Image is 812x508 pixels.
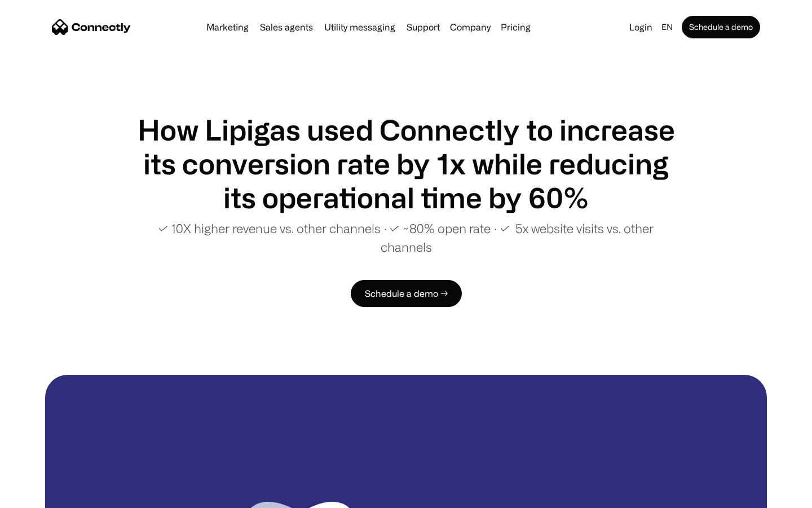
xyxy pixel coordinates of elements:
a: Schedule a demo [682,16,760,38]
a: Utility messaging [320,23,400,32]
aside: Language selected: English [11,487,68,504]
h1: How Lipigas used Connectly to increase its conversion rate by 1x while reducing its operational t... [135,113,677,214]
a: Marketing [202,23,253,32]
div: en [661,19,673,35]
a: Support [402,23,444,32]
a: Login [625,19,657,35]
a: Sales agents [255,23,317,32]
a: Schedule a demo → [351,280,462,307]
p: ✓ 10X higher revenue vs. other channels ∙ ✓ ~80% open rate ∙ ✓ 5x website visits vs. other channels [135,219,677,256]
a: Pricing [496,23,535,32]
ul: Language list [23,488,68,504]
div: Company [450,19,491,35]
